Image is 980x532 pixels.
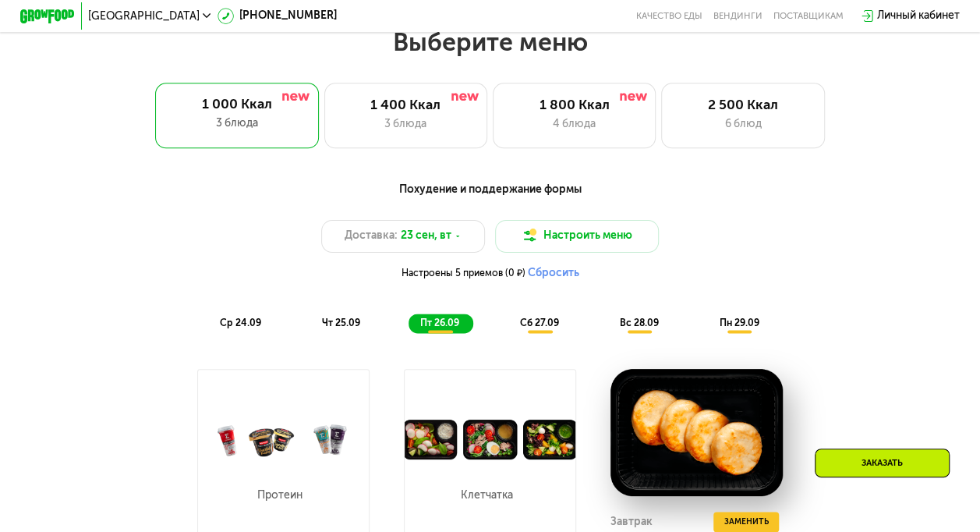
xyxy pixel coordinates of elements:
[44,27,936,58] h2: Выберите меню
[719,317,759,328] span: пн 29.09
[507,98,642,114] div: 1 800 Ккал
[520,317,559,328] span: сб 27.09
[507,116,642,133] div: 4 блюда
[169,97,305,113] div: 1 000 Ккал
[87,181,893,198] div: Похудение и поддержание формы
[620,317,659,328] span: вс 28.09
[713,512,780,532] button: Заменить
[338,116,473,133] div: 3 блюда
[877,8,960,24] div: Личный кабинет
[610,512,653,532] div: Завтрак
[713,11,762,22] a: Вендинги
[338,98,473,114] div: 1 400 Ккал
[220,317,261,328] span: ср 24.09
[457,490,517,501] p: Клетчатка
[724,515,768,528] span: Заменить
[401,228,451,244] span: 23 сен, вт
[815,449,950,477] div: Заказать
[420,317,459,328] span: пт 26.09
[345,228,398,244] span: Доставка:
[218,8,337,24] a: [PHONE_NUMBER]
[169,115,305,132] div: 3 блюда
[676,98,811,114] div: 2 500 Ккал
[88,11,199,22] span: [GEOGRAPHIC_DATA]
[773,11,844,22] div: поставщикам
[636,11,702,22] a: Качество еды
[322,317,360,328] span: чт 25.09
[250,490,310,501] p: Протеин
[527,266,578,279] button: Сбросить
[676,116,811,133] div: 6 блюд
[495,220,659,253] button: Настроить меню
[401,268,525,278] span: Настроены 5 приемов (0 ₽)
